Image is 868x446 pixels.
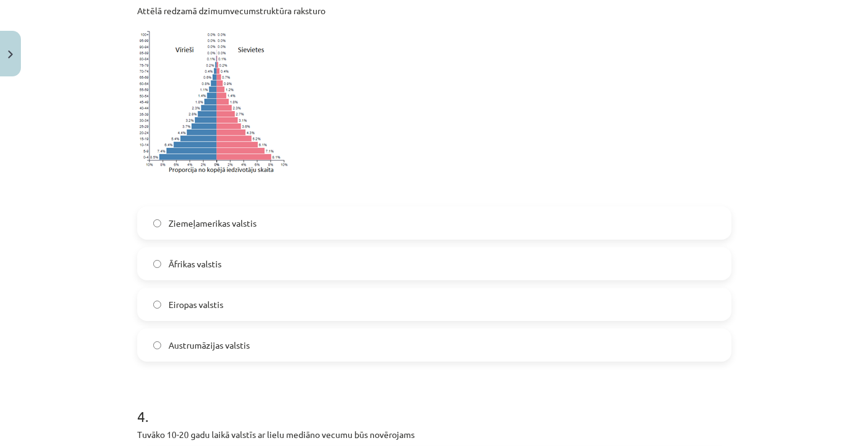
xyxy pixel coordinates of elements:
[169,298,223,311] span: Eiropas valstis
[153,301,161,309] input: Eiropas valstis
[153,260,161,268] input: Āfrikas valstis
[169,257,221,270] span: Āfrikas valstis
[8,51,13,59] img: icon-close-lesson-0947bae3869378f0d4975bcd49f059093ad1ed9edebbc8119c70593378902aed.svg
[153,341,161,349] input: Austrumāzijas valstis
[153,219,161,227] input: Ziemeļamerikas valstis
[169,339,250,352] span: Austrumāzijas valstis
[137,428,731,441] p: Tuvāko 10-20 gadu laikā valstīs ar lielu mediāno vecumu būs novērojams
[137,4,731,17] p: Attēlā redzamā dzimumvecumstruktūra raksturo
[169,217,257,230] span: Ziemeļamerikas valstis
[137,386,731,424] h1: 4 .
